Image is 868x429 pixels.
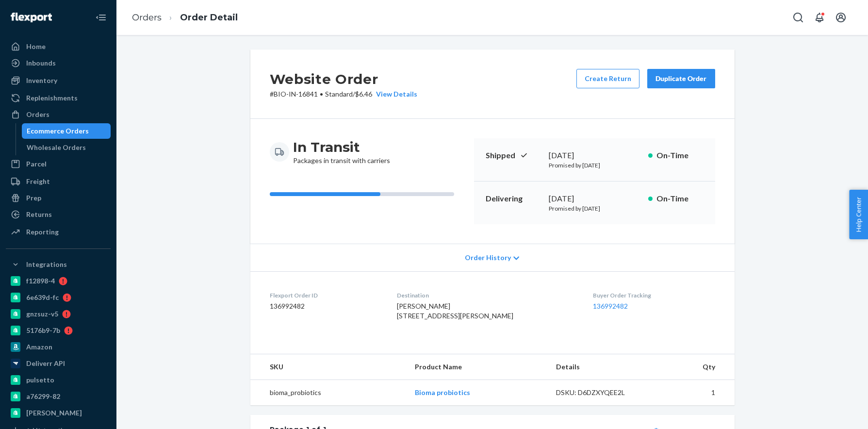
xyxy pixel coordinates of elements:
div: pulsetto [26,375,54,385]
div: Parcel [26,159,47,169]
td: 1 [655,380,735,406]
a: Ecommerce Orders [22,123,111,139]
button: Duplicate Order [647,69,715,88]
div: [PERSON_NAME] [26,408,82,418]
div: Reporting [26,227,59,237]
button: Help Center [849,190,868,239]
div: Freight [26,177,50,186]
a: 5176b9-7b [6,323,111,338]
div: gnzsuz-v5 [26,309,58,319]
p: # BIO-IN-16841 / $6.46 [270,89,417,99]
h3: In Transit [293,138,390,156]
div: Deliverr API [26,359,65,368]
th: Qty [655,354,735,380]
a: Amazon [6,339,111,355]
a: Freight [6,174,111,189]
a: Parcel [6,156,111,172]
div: Inbounds [26,58,56,68]
a: Bioma probiotics [415,388,470,396]
div: 5176b9-7b [26,326,60,335]
span: Order History [465,253,511,263]
a: Order Detail [180,12,238,23]
div: Prep [26,193,41,203]
th: Product Name [407,354,548,380]
dt: Buyer Order Tracking [593,291,715,299]
td: bioma_probiotics [250,380,407,406]
div: Amazon [26,342,52,352]
div: DSKU: D6DZXYQEE2L [556,388,647,397]
p: On-Time [656,150,704,161]
a: Orders [6,107,111,122]
a: Returns [6,207,111,222]
span: [PERSON_NAME] [STREET_ADDRESS][PERSON_NAME] [397,302,513,320]
a: Replenishments [6,90,111,106]
dd: 136992482 [270,301,382,311]
a: Prep [6,190,111,206]
p: Promised by [DATE] [549,204,640,213]
th: SKU [250,354,407,380]
a: f12898-4 [6,273,111,289]
button: Create Return [576,69,639,88]
div: Replenishments [26,93,78,103]
th: Details [548,354,655,380]
a: [PERSON_NAME] [6,405,111,421]
a: pulsetto [6,372,111,388]
a: Deliverr API [6,356,111,371]
p: Promised by [DATE] [549,161,640,169]
div: a76299-82 [26,392,60,401]
span: Standard [325,90,353,98]
a: 136992482 [593,302,628,310]
div: Ecommerce Orders [27,126,89,136]
p: Shipped [486,150,541,161]
p: Delivering [486,193,541,204]
div: Orders [26,110,49,119]
div: f12898-4 [26,276,55,286]
button: Open notifications [810,8,829,27]
div: Returns [26,210,52,219]
a: Reporting [6,224,111,240]
a: Orders [132,12,162,23]
a: gnzsuz-v5 [6,306,111,322]
ol: breadcrumbs [124,3,246,32]
a: Inventory [6,73,111,88]
button: Integrations [6,257,111,272]
a: Inbounds [6,55,111,71]
h2: Website Order [270,69,417,89]
a: a76299-82 [6,389,111,404]
button: View Details [372,89,417,99]
div: Integrations [26,260,67,269]
dt: Destination [397,291,577,299]
div: Inventory [26,76,57,85]
div: [DATE] [549,150,640,161]
div: Duplicate Order [655,74,707,83]
a: 6e639d-fc [6,290,111,305]
dt: Flexport Order ID [270,291,382,299]
p: On-Time [656,193,704,204]
div: Wholesale Orders [27,143,86,152]
button: Open account menu [831,8,851,27]
img: Flexport logo [11,13,52,22]
button: Open Search Box [788,8,808,27]
div: Packages in transit with carriers [293,138,390,165]
button: Close Navigation [91,8,111,27]
a: Wholesale Orders [22,140,111,155]
div: Home [26,42,46,51]
span: • [320,90,323,98]
div: 6e639d-fc [26,293,59,302]
div: [DATE] [549,193,640,204]
a: Home [6,39,111,54]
